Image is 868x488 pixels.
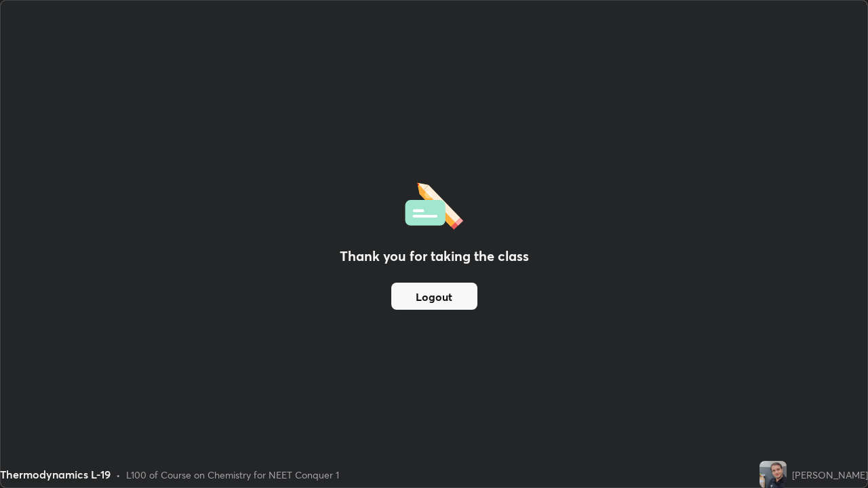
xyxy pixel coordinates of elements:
button: Logout [391,283,477,310]
div: L100 of Course on Chemistry for NEET Conquer 1 [126,468,339,482]
div: • [116,468,121,482]
img: offlineFeedback.1438e8b3.svg [405,178,463,230]
h2: Thank you for taking the class [340,246,529,266]
div: [PERSON_NAME] [792,468,868,482]
img: fddf6cf3939e4568b1f7e55d744ec7a9.jpg [759,461,787,488]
